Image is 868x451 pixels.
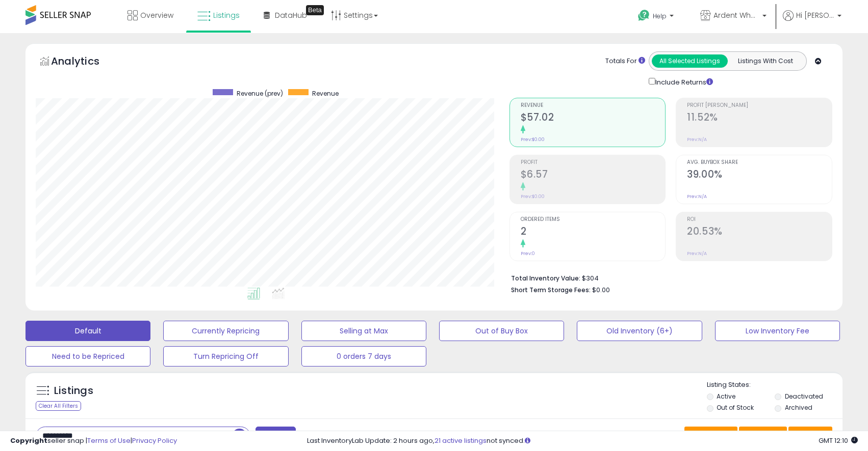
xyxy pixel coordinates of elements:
[213,10,240,20] span: Listings
[521,103,666,108] span: Revenue
[630,2,684,33] a: Help
[36,401,81,411] div: Clear All Filters
[785,403,812,412] label: Archived
[687,111,832,125] h2: 11.52%
[687,168,832,182] h2: 39.00%
[715,321,840,341] button: Low Inventory Fee
[435,436,487,445] a: 21 active listings
[511,274,580,283] b: Total Inventory Value:
[25,321,150,341] button: Default
[10,436,47,445] strong: Copyright
[25,346,150,367] button: Need to be Repriced
[521,217,666,222] span: Ordered Items
[687,103,832,108] span: Profit [PERSON_NAME]
[785,392,823,401] label: Deactivated
[312,89,339,98] span: Revenue
[687,136,707,143] small: Prev: N/A
[163,346,288,367] button: Turn Repricing Off
[713,10,759,20] span: Ardent Wholesale
[717,403,754,412] label: Out of Stock
[652,54,728,68] button: All Selected Listings
[727,54,803,68] button: Listings With Cost
[796,10,834,20] span: Hi [PERSON_NAME]
[592,285,610,295] span: $0.00
[521,136,545,143] small: Prev: $0.00
[819,436,858,445] span: 2025-10-14 12:10 GMT
[51,54,119,71] h5: Analytics
[577,321,702,341] button: Old Inventory (6+)
[687,193,707,200] small: Prev: N/A
[140,10,173,20] span: Overview
[10,436,177,446] div: seller snap | |
[521,168,666,182] h2: $6.57
[521,250,535,257] small: Prev: 0
[439,321,564,341] button: Out of Buy Box
[653,12,667,20] span: Help
[717,392,735,401] label: Active
[237,89,283,98] span: Revenue (prev)
[521,225,666,239] h2: 2
[687,250,707,257] small: Prev: N/A
[301,321,426,341] button: Selling at Max
[641,76,725,88] div: Include Returns
[687,225,832,239] h2: 20.53%
[511,271,825,284] li: $304
[687,217,832,222] span: ROI
[521,193,545,200] small: Prev: $0.00
[163,321,288,341] button: Currently Repricing
[306,5,324,15] div: Tooltip anchor
[301,346,426,367] button: 0 orders 7 days
[521,160,666,165] span: Profit
[511,286,591,294] b: Short Term Storage Fees:
[275,10,307,20] span: DataHub
[637,9,650,22] i: Get Help
[687,160,832,165] span: Avg. Buybox Share
[783,10,841,33] a: Hi [PERSON_NAME]
[307,436,858,446] div: Last InventoryLab Update: 2 hours ago, not synced.
[707,380,843,390] p: Listing States:
[605,57,645,66] div: Totals For
[521,111,666,125] h2: $57.02
[54,384,93,398] h5: Listings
